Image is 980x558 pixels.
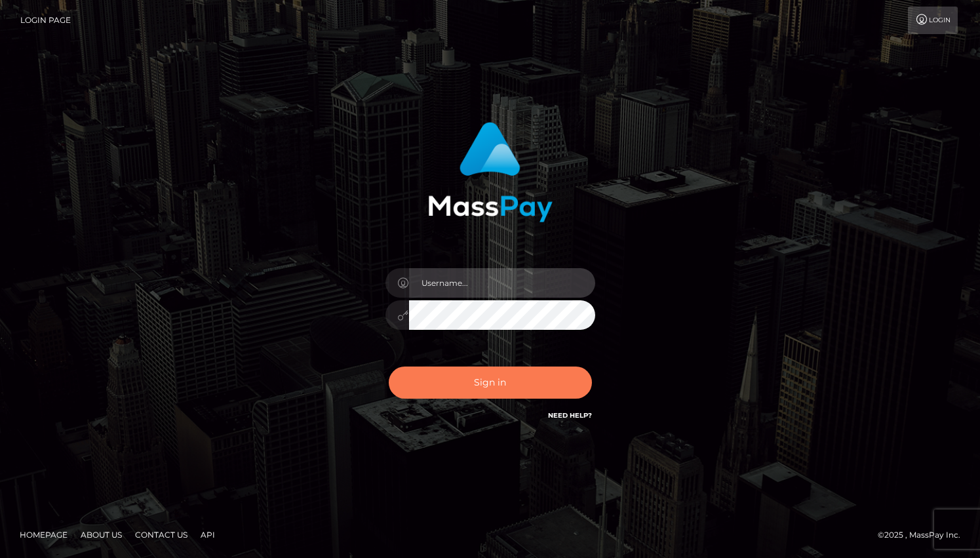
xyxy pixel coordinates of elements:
[409,268,595,298] input: Username...
[130,525,193,545] a: Contact Us
[548,411,592,420] a: Need Help?
[389,367,592,399] button: Sign in
[428,122,553,222] img: MassPay Login
[908,7,958,34] a: Login
[195,525,220,545] a: API
[20,7,71,34] a: Login Page
[75,525,127,545] a: About Us
[878,528,970,542] div: © 2025 , MassPay Inc.
[14,525,73,545] a: Homepage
